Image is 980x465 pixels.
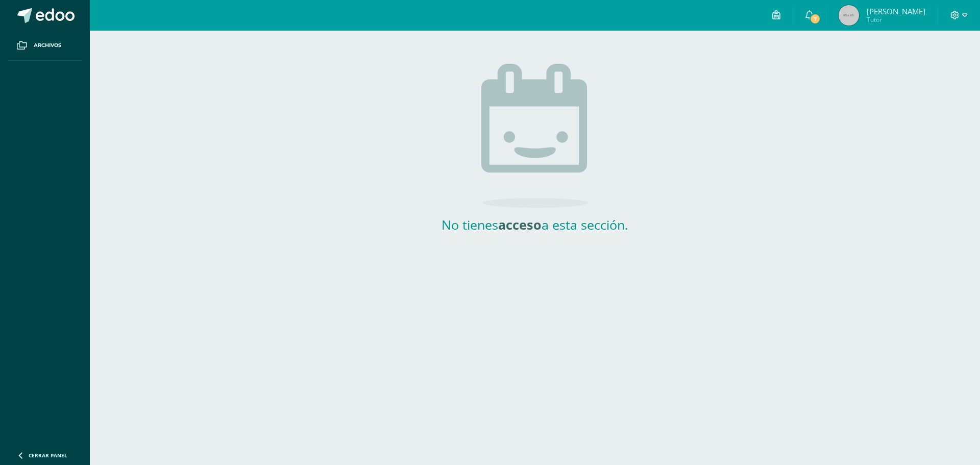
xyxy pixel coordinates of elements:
span: Cerrar panel [29,452,67,459]
strong: acceso [498,216,542,233]
img: no_activities.png [481,64,589,208]
span: Tutor [867,15,925,24]
img: 45x45 [839,5,859,26]
h2: No tienes a esta sección. [433,216,637,233]
a: Archivos [8,31,82,61]
span: 7 [810,13,821,25]
span: [PERSON_NAME] [867,6,925,16]
span: Archivos [34,41,61,50]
